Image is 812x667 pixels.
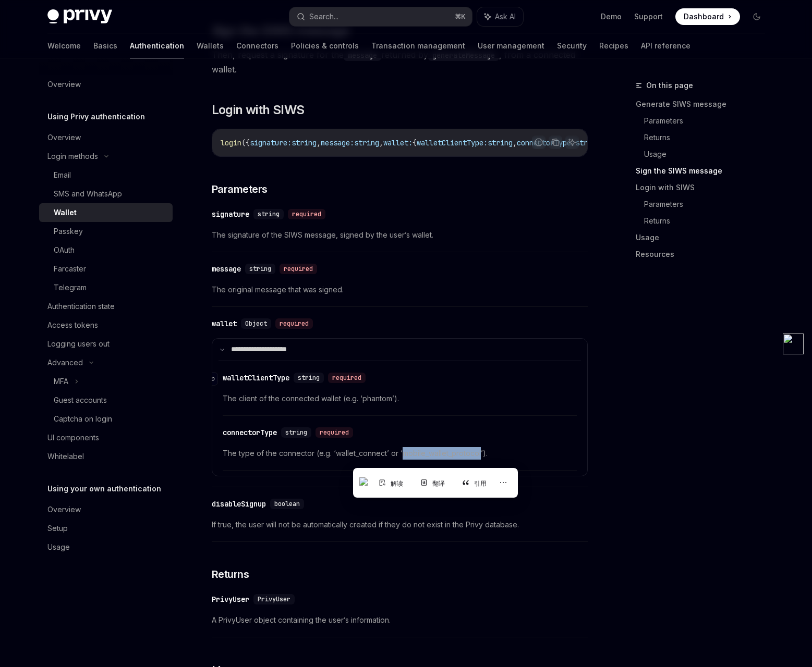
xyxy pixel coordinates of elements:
a: Authentication state [39,297,173,316]
a: Overview [39,75,173,94]
span: string [285,428,307,437]
a: Wallet [39,203,173,222]
a: Transaction management [371,33,465,58]
span: walletClientType: [417,138,488,147]
span: Ask AI [495,11,516,22]
a: Telegram [39,278,173,297]
button: Toggle dark mode [748,8,765,25]
span: The signature of the SIWS message, signed by the user’s wallet. [212,229,588,241]
a: Navigate to header [205,368,223,389]
span: string [292,138,317,147]
a: Overview [39,128,173,147]
span: string [258,210,280,218]
a: Policies & controls [291,33,359,58]
span: If true, the user will not be automatically created if they do not exist in the Privy database. [212,518,588,531]
div: wallet [212,318,237,329]
a: Email [39,166,173,184]
span: wallet: [383,138,413,147]
div: Overview [47,78,81,91]
div: Whitelabel [47,450,84,463]
a: Usage [636,229,773,246]
a: Setup [39,519,173,538]
span: connectorType: [517,138,575,147]
span: A PrivyUser object containing the user’s information. [212,614,588,626]
div: connectorType [223,427,277,438]
span: Returns [212,567,249,582]
div: required [288,209,325,219]
div: required [280,264,317,274]
a: Basics [93,33,117,58]
a: Returns [644,129,773,146]
div: disableSignup [212,499,266,509]
span: Parameters [212,182,268,196]
span: Then, request a signature for the returned by , from a connected wallet. [212,47,588,77]
div: UI components [47,431,99,444]
div: PrivyUser [212,594,249,604]
span: The client of the connected wallet (e.g. ‘phantom’). [223,392,577,405]
div: Authentication state [47,300,115,313]
span: ⌘ K [455,13,466,21]
div: Usage [47,541,70,553]
div: Logging users out [47,338,110,350]
div: Guest accounts [54,394,107,406]
div: Passkey [54,225,83,238]
a: Authentication [130,33,184,58]
button: Copy the contents from the code block [549,135,562,149]
a: Usage [644,146,773,163]
div: Login methods [47,150,98,163]
span: { [413,138,417,147]
span: string [249,265,271,273]
span: , [513,138,517,147]
span: The original message that was signed. [212,283,588,296]
a: User management [478,33,544,58]
span: ({ [241,138,250,147]
div: Setup [47,522,68,535]
a: API reference [641,33,690,58]
span: message: [321,138,354,147]
a: Support [634,11,663,22]
div: Captcha on login [54,413,112,425]
a: Welcome [47,33,81,58]
a: Overview [39,500,173,519]
h5: Using your own authentication [47,483,161,495]
div: Access tokens [47,319,98,331]
a: Dashboard [675,8,740,25]
div: Telegram [54,281,87,294]
span: Dashboard [684,11,724,22]
span: PrivyUser [258,595,290,603]
button: Ask AI [565,135,579,149]
a: Parameters [644,196,773,213]
div: Wallet [54,206,77,219]
div: Overview [47,503,81,516]
span: boolean [274,500,300,508]
a: OAuth [39,241,173,260]
a: Login with SIWS [636,179,773,196]
a: Passkey [39,222,173,241]
div: SMS and WhatsApp [54,188,122,200]
span: string [298,374,320,382]
div: Overview [47,131,81,144]
span: The type of the connector (e.g. ‘wallet_connect’ or ‘mobile_wallet_protocol’). [223,447,577,460]
a: Wallets [197,33,224,58]
a: Guest accounts [39,391,173,410]
a: Generate SIWS message [636,96,773,113]
a: Security [557,33,587,58]
a: Logging users out [39,335,173,353]
span: string [354,138,379,147]
button: Report incorrect code [532,135,546,149]
a: Parameters [644,113,773,129]
h5: Using Privy authentication [47,110,145,123]
div: signature [212,209,249,219]
div: Advanced [47,356,83,369]
div: walletClientType [223,373,289,383]
span: , [379,138,383,147]
a: Recipes [599,33,628,58]
span: signature: [250,138,292,147]
img: dark logo [47,9,112,24]
a: Connectors [236,33,278,58]
a: Resources [636,246,773,263]
div: Email [54,169,71,181]
div: Search... [309,10,338,23]
span: Login with SIWS [212,102,305,118]
a: Demo [601,11,622,22]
